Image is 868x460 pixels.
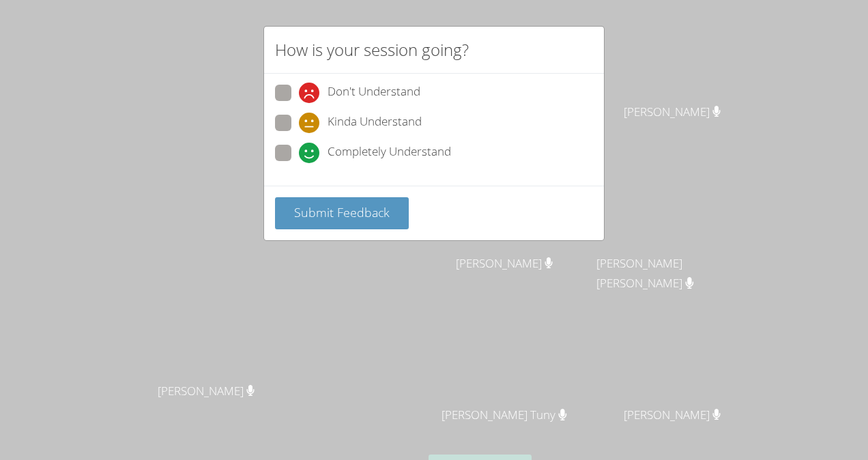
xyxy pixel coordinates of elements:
[294,204,390,220] span: Submit Feedback
[328,83,420,103] span: Don't Understand
[328,143,451,163] span: Completely Understand
[275,38,469,62] h2: How is your session going?
[328,113,422,133] span: Kinda Understand
[275,197,409,229] button: Submit Feedback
